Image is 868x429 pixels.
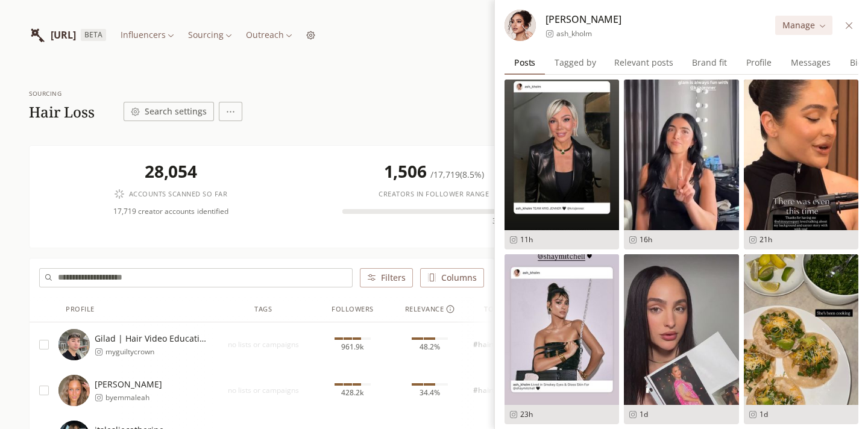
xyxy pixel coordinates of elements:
[95,333,208,345] span: Gilad | Hair Video Education
[786,54,835,71] span: Messages
[640,410,648,419] span: 1d
[624,80,738,230] img: 35947054-3ebc-4a03-838f-4fa5a0158817
[95,378,162,390] span: [PERSON_NAME]
[113,207,228,216] span: 17,719 creator accounts identified
[505,10,536,41] img: https://lookalike-images.influencerlist.ai/profiles/05f52472-f00a-4c8b-964a-f838efbec1d0.jpg
[332,304,374,315] div: Followers
[640,235,652,245] span: 16h
[687,54,732,71] span: Brand fit
[492,216,509,226] span: 300k
[213,340,314,349] span: no lists or campaigns
[58,329,90,360] img: https://lookalike-images.influencerlist.ai/profiles/02552b78-4592-46bd-b2c0-122aa5378239.jpg
[51,28,76,42] span: [URL]
[124,102,214,121] button: Search settings
[379,189,489,199] span: Creators in follower range
[744,254,858,405] img: a5c7c03b-69ff-4b3f-afe0-00f15078efe7
[744,80,858,230] img: ffd19065-6ca5-4ad8-83e1-cbcd88e23415
[550,54,601,71] span: Tagged by
[520,235,533,245] span: 11h
[105,347,208,357] span: myguiltycrown
[609,54,678,71] span: Relevant posts
[360,268,413,287] button: Filters
[430,169,484,180] span: / 17,719 ( 8.5% )
[66,304,95,315] div: Profile
[405,304,455,315] div: Relevance
[509,54,540,71] span: Posts
[29,19,106,51] a: InfluencerList.ai[URL]BETA
[845,54,867,71] span: Bio
[505,254,619,405] img: c141422e-e322-4d60-9e13-43c71842ad1d
[115,189,228,199] div: Accounts scanned so far
[29,103,95,121] h1: Hair Loss
[759,410,768,419] span: 1d
[145,160,197,183] span: 28,054
[473,340,531,349] span: #hairtransformation
[213,386,314,395] span: no lists or campaigns
[420,388,440,398] span: 34.4%
[556,29,592,39] span: ash_kholm
[105,393,162,402] span: byemmaleah
[81,29,106,41] span: BETA
[520,410,533,419] span: 23h
[341,388,364,398] span: 428.2k
[254,304,272,315] div: Tags
[420,342,440,352] span: 48.2%
[484,304,553,315] div: Topic Impressions
[546,29,592,39] a: ash_kholm
[29,89,95,98] div: Sourcing
[473,386,531,395] span: #hairtransformation
[384,160,431,183] span: 1,506
[29,27,46,43] img: InfluencerList.ai
[546,12,621,27] span: [PERSON_NAME]
[741,54,776,71] span: Profile
[341,342,364,352] span: 961.9k
[624,254,738,405] img: 0f5cf4e2-848c-4d50-90ee-b81084cb6014
[759,235,772,245] span: 21h
[420,268,484,287] button: Columns
[505,80,619,230] img: f0ca9316-5da0-4c81-9685-b0c06bd14530
[183,27,236,43] button: Sourcing
[116,27,178,43] button: Influencers
[58,375,90,406] img: https://lookalike-images.influencerlist.ai/profiles/24fd1501-eb46-420b-97e4-95c44a76abf8.jpg
[775,16,832,35] button: Manage
[241,27,297,43] button: Outreach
